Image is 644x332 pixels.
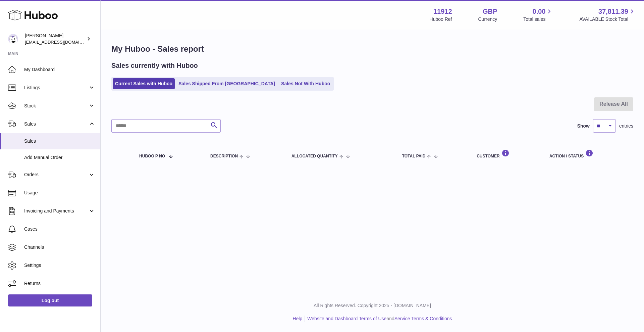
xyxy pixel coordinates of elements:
[549,149,627,158] div: Action / Status
[24,190,95,196] span: Usage
[24,138,95,144] span: Sales
[210,154,238,158] span: Description
[111,61,198,70] h2: Sales currently with Huboo
[291,154,338,158] span: ALLOCATED Quantity
[533,7,546,16] span: 0.00
[579,7,636,22] a: 37,811.39 AVAILABLE Stock Total
[402,154,426,158] span: Total paid
[111,44,633,54] h1: My Huboo - Sales report
[307,316,386,321] a: Website and Dashboard Terms of Use
[394,316,452,321] a: Service Terms & Conditions
[8,294,92,306] a: Log out
[279,78,332,89] a: Sales Not With Huboo
[478,16,497,22] div: Currency
[25,39,99,45] span: [EMAIL_ADDRESS][DOMAIN_NAME]
[483,7,497,16] strong: GBP
[523,16,553,22] span: Total sales
[139,154,165,158] span: Huboo P no
[24,85,88,91] span: Listings
[293,316,303,321] a: Help
[24,244,95,250] span: Channels
[523,7,553,22] a: 0.00 Total sales
[24,103,88,109] span: Stock
[8,34,18,44] img: info@carbonmyride.com
[24,208,88,214] span: Invoicing and Payments
[24,121,88,127] span: Sales
[577,123,590,129] label: Show
[176,78,277,89] a: Sales Shipped From [GEOGRAPHIC_DATA]
[24,66,95,73] span: My Dashboard
[24,280,95,287] span: Returns
[477,149,536,158] div: Customer
[598,7,628,16] span: 37,811.39
[106,302,639,309] p: All Rights Reserved. Copyright 2025 - [DOMAIN_NAME]
[25,33,85,45] div: [PERSON_NAME]
[305,316,452,322] li: and
[24,226,95,232] span: Cases
[579,16,636,22] span: AVAILABLE Stock Total
[619,123,633,129] span: entries
[113,78,175,89] a: Current Sales with Huboo
[24,154,95,161] span: Add Manual Order
[433,7,452,16] strong: 11912
[430,16,452,22] div: Huboo Ref
[24,262,95,269] span: Settings
[24,172,88,178] span: Orders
